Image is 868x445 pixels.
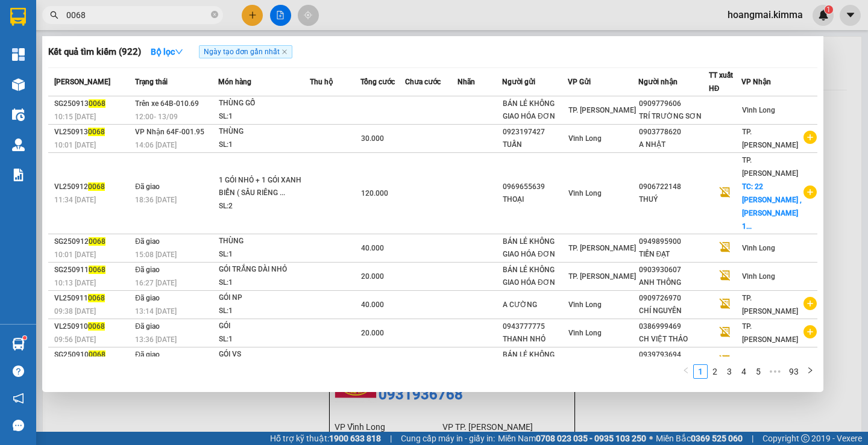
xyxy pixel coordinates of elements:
div: SL: 1 [219,333,309,346]
img: dashboard-icon [12,48,25,61]
div: 0386999469 [639,320,708,333]
div: 0939793694 [639,349,708,361]
span: 0068 [89,237,105,246]
div: SG250910 [54,349,131,361]
span: 30.000 [361,134,384,143]
div: CH VIỆT THẢO [639,333,708,346]
span: close-circle [211,11,218,18]
div: 0969655639 [503,181,567,193]
span: VP Gửi [568,78,591,86]
span: Vĩnh Long [568,134,602,143]
div: SL: 2 [219,200,309,213]
span: Trên xe 64B-010.69 [135,99,199,108]
span: Đã giao [135,322,160,331]
div: BÁN LẺ KHÔNG GIAO HÓA ĐƠN [503,235,567,261]
span: 13:36 [DATE] [135,335,177,344]
span: 20.000 [361,272,384,281]
button: Bộ lọcdown [141,42,193,61]
span: plus-circle [804,297,817,310]
div: 0903778620 [639,126,708,138]
img: logo-vxr [10,8,26,26]
span: TP. [PERSON_NAME] [568,272,636,281]
div: VL250913 [54,126,131,138]
strong: Bộ lọc [151,47,183,57]
div: 0903930607 [639,264,708,276]
span: 15:08 [DATE] [135,251,177,259]
span: 10:15 [DATE] [54,113,96,121]
div: GÓI NP [219,291,309,305]
span: 0068 [88,128,105,136]
a: 2 [708,365,722,378]
div: THÙNG GỖ [219,97,309,110]
div: GÓI TRẮNG DÀI NHỎ [219,263,309,276]
img: warehouse-icon [12,338,25,350]
span: 13:14 [DATE] [135,307,177,316]
li: Next 5 Pages [766,364,785,379]
div: SL: 1 [219,248,309,261]
span: TP. [PERSON_NAME] [568,244,636,252]
div: 0943777775 [503,320,567,333]
div: ANH THÔNG [639,276,708,289]
div: TUẤN [503,138,567,151]
div: SL: 1 [219,138,309,152]
span: Đã giao [135,294,160,302]
a: 4 [737,365,750,378]
span: right [807,367,814,374]
span: Ngày tạo đơn gần nhất [199,45,292,58]
span: 10:01 [DATE] [54,251,96,259]
img: solution-icon [12,169,25,181]
div: SL: 1 [219,305,309,318]
span: Nhãn [458,78,475,86]
li: 4 [737,364,751,379]
span: Tổng cước [360,78,395,86]
span: Đã giao [135,182,160,191]
span: Vĩnh Long [742,106,775,114]
span: Đã giao [135,266,160,274]
span: Người nhận [638,78,678,86]
span: message [13,420,24,431]
span: [PERSON_NAME] [54,78,110,86]
div: TIẾN ĐẠT [639,248,708,261]
span: Vĩnh Long [742,244,775,252]
div: TRÍ TRƯỜNG SƠN [639,110,708,123]
span: close [281,49,288,55]
div: BÁN LẺ KHÔNG GIAO HÓA ĐƠN [503,349,567,374]
span: 40.000 [361,300,384,309]
div: A NHẬT [639,138,708,151]
div: THANH NHỎ [503,333,567,346]
span: TT xuất HĐ [709,71,733,93]
button: left [679,364,693,379]
span: Chưa cước [405,78,441,86]
div: THUÝ [639,193,708,206]
span: 0068 [89,350,105,359]
span: Thu hộ [310,78,333,86]
div: THÙNG [219,125,309,138]
div: THOẠI [503,193,567,206]
div: 0906722148 [639,181,708,193]
span: 0068 [89,266,105,274]
li: 3 [722,364,737,379]
div: THÙNG [219,235,309,248]
div: SL: 1 [219,276,309,290]
a: 3 [723,365,736,378]
span: down [175,48,183,56]
div: VL250911 [54,292,131,305]
span: 14:06 [DATE] [135,141,177,149]
span: 0068 [88,182,105,191]
div: 0923197427 [503,126,567,138]
a: 93 [785,365,802,378]
span: TP. [PERSON_NAME] [742,322,798,344]
span: Vĩnh Long [568,189,602,198]
li: 5 [751,364,766,379]
div: SG250911 [54,264,131,276]
span: 18:36 [DATE] [135,196,177,204]
div: GÓI VS [219,348,309,361]
button: right [803,364,817,379]
span: plus-circle [804,325,817,338]
sup: 1 [23,336,27,340]
span: TP. [PERSON_NAME] [742,294,798,316]
span: TP. [PERSON_NAME] [568,106,636,114]
div: A CƯỜNG [503,299,567,311]
span: 16:27 [DATE] [135,279,177,287]
span: 09:56 [DATE] [54,335,96,344]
